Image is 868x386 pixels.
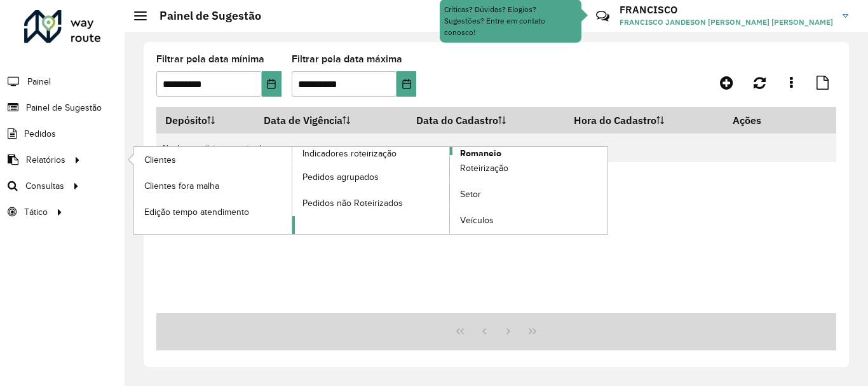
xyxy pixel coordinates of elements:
span: Indicadores roteirização [302,147,397,160]
th: Depósito [156,107,255,134]
a: Veículos [450,208,607,233]
span: Romaneio [460,147,501,160]
a: Clientes [134,147,292,172]
a: Contato Rápido [589,3,616,30]
label: Filtrar pela data mínima [156,52,264,67]
a: Romaneio [292,147,608,234]
span: FRANCISCO JANDESON [PERSON_NAME] [PERSON_NAME] [620,17,833,28]
span: Pedidos agrupados [302,170,379,184]
h2: Painel de Sugestão [147,9,261,23]
span: Pedidos [24,127,56,141]
span: Clientes [144,153,176,167]
span: Consultas [25,179,64,193]
span: Painel [27,75,51,88]
a: Edição tempo atendimento [134,199,292,224]
a: Setor [450,182,607,207]
a: Roteirização [450,156,607,181]
a: Clientes fora malha [134,173,292,198]
a: Pedidos agrupados [292,164,450,190]
th: Ações [724,107,800,134]
td: Nenhum registro encontrado [156,134,836,162]
a: Pedidos não Roteirizados [292,190,450,216]
h3: FRANCISCO [620,4,833,16]
button: Choose Date [262,71,281,97]
span: Tático [24,205,48,219]
span: Veículos [460,214,494,227]
span: Roteirização [460,162,508,175]
th: Data de Vigência [255,107,408,134]
span: Clientes fora malha [144,179,219,193]
button: Choose Date [397,71,416,97]
th: Hora do Cadastro [566,107,724,134]
span: Edição tempo atendimento [144,205,249,219]
a: Indicadores roteirização [134,147,450,234]
span: Painel de Sugestão [26,101,102,114]
span: Relatórios [26,153,65,167]
span: Pedidos não Roteirizados [302,196,403,210]
th: Data do Cadastro [408,107,566,134]
label: Filtrar pela data máxima [292,52,402,67]
span: Setor [460,188,481,201]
